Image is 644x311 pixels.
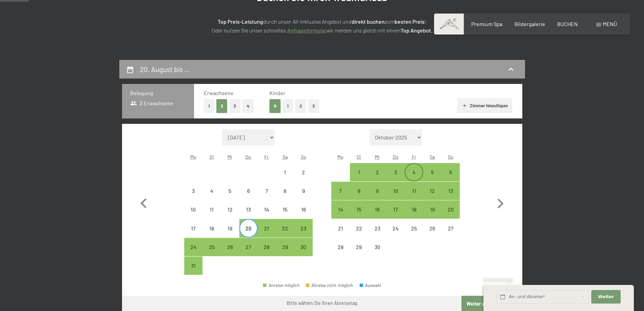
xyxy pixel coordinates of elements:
[350,163,368,181] div: Abreise möglich
[140,65,190,73] h2: 20. August bis …
[332,226,349,243] div: 21
[185,263,202,280] div: 31
[369,244,386,261] div: 30
[277,207,293,224] div: 15
[276,163,294,181] div: Sat Aug 01 2026
[386,163,405,181] div: Abreise möglich
[387,188,404,205] div: 10
[184,238,202,256] div: Mon Aug 24 2026
[483,277,513,283] span: Schnellanfrage
[350,238,368,256] div: Abreise nicht möglich
[337,154,343,160] abbr: Montag
[203,207,220,224] div: 11
[423,182,442,200] div: Abreise möglich
[258,244,275,261] div: 28
[202,182,221,200] div: Tue Aug 04 2026
[258,207,275,224] div: 14
[423,182,442,200] div: Sat Sep 12 2026
[442,200,460,219] div: Sun Sep 20 2026
[350,219,368,237] div: Tue Sep 22 2026
[204,90,234,96] span: Erwachsene
[387,170,404,186] div: 3
[442,226,459,243] div: 27
[184,200,202,219] div: Mon Aug 10 2026
[221,244,238,261] div: 26
[130,99,174,107] span: 2 Erwachsene
[258,219,276,237] div: Abreise möglich
[240,207,257,224] div: 13
[424,188,441,205] div: 12
[430,154,435,160] abbr: Samstag
[368,200,386,219] div: Wed Sep 16 2026
[295,244,312,261] div: 30
[258,226,275,243] div: 21
[184,219,202,237] div: Mon Aug 17 2026
[240,188,257,205] div: 6
[153,17,491,35] p: durch unser All-inklusive Angebot und zum ! Oder nutzen Sie unser schnelles wir melden uns gleich...
[387,207,404,224] div: 17
[202,238,221,256] div: Tue Aug 25 2026
[351,244,367,261] div: 29
[294,238,312,256] div: Sun Aug 30 2026
[351,170,367,186] div: 1
[240,244,257,261] div: 27
[204,99,214,113] button: 1
[277,170,293,186] div: 1
[423,219,442,237] div: Abreise nicht möglich
[277,244,293,261] div: 29
[190,154,196,160] abbr: Montag
[276,182,294,200] div: Sat Aug 08 2026
[442,200,460,219] div: Abreise möglich
[283,99,293,113] button: 1
[393,154,399,160] abbr: Donnerstag
[269,90,285,96] span: Kinder
[184,238,202,256] div: Abreise möglich
[331,182,350,200] div: Mon Sep 07 2026
[424,226,441,243] div: 26
[202,219,221,237] div: Abreise nicht möglich
[331,200,350,219] div: Mon Sep 14 2026
[276,238,294,256] div: Sat Aug 29 2026
[308,99,319,113] button: 3
[405,226,422,243] div: 25
[239,200,258,219] div: Abreise nicht möglich
[350,200,368,219] div: Abreise möglich
[258,188,275,205] div: 7
[276,219,294,237] div: Abreise möglich
[276,163,294,181] div: Abreise nicht möglich
[448,154,453,160] abbr: Sonntag
[202,219,221,237] div: Tue Aug 18 2026
[306,283,353,288] div: Abreise nicht möglich
[184,257,202,275] div: Mon Aug 31 2026
[218,18,263,25] strong: Top Preis-Leistung
[294,219,312,237] div: Sun Aug 23 2026
[423,219,442,237] div: Sat Sep 26 2026
[515,21,545,27] a: Bildergalerie
[258,238,276,256] div: Fri Aug 28 2026
[203,226,220,243] div: 18
[386,200,405,219] div: Thu Sep 17 2026
[221,238,239,256] div: Wed Aug 26 2026
[331,182,350,200] div: Abreise möglich
[239,238,258,256] div: Thu Aug 27 2026
[276,219,294,237] div: Sat Aug 22 2026
[471,21,502,27] a: Premium Spa
[386,163,405,181] div: Thu Sep 03 2026
[276,200,294,219] div: Abreise nicht möglich
[375,154,380,160] abbr: Mittwoch
[405,170,422,186] div: 4
[351,207,367,224] div: 15
[276,238,294,256] div: Abreise möglich
[442,163,460,181] div: Abreise möglich
[221,219,239,237] div: Wed Aug 19 2026
[368,200,386,219] div: Abreise möglich
[239,219,258,237] div: Thu Aug 20 2026
[442,188,459,205] div: 13
[294,219,312,237] div: Abreise möglich
[423,163,442,181] div: Sat Sep 05 2026
[221,182,239,200] div: Wed Aug 05 2026
[239,219,258,237] div: Abreise möglich
[221,207,238,224] div: 12
[491,129,510,275] button: Nächster Monat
